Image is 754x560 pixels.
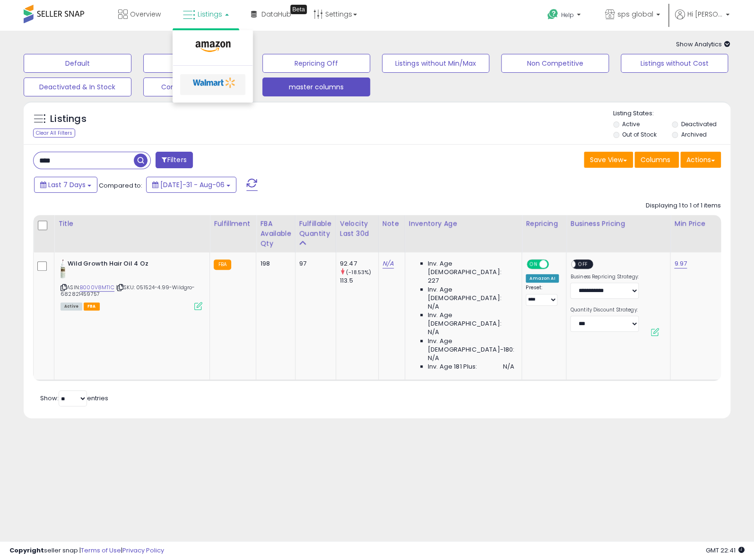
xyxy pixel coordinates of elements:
button: [DATE]-31 - Aug-06 [146,177,236,193]
button: Filters [156,152,192,168]
label: Deactivated [681,120,716,128]
span: Inv. Age [DEMOGRAPHIC_DATA]-180: [428,337,514,354]
p: Listing States: [613,109,730,118]
div: Note [382,219,401,229]
span: Inv. Age [DEMOGRAPHIC_DATA]: [428,311,514,328]
h5: Listings [50,112,87,126]
span: OFF [576,260,591,268]
span: Show Analytics [676,40,730,49]
span: N/A [428,354,439,362]
span: FBA [84,302,100,310]
div: Inventory Age [409,219,518,229]
small: FBA [214,259,231,270]
span: OFF [547,260,563,268]
a: Help [540,1,590,31]
div: Repricing [526,219,562,229]
span: Show: entries [40,394,108,403]
span: Columns [641,155,670,164]
span: Help [561,11,574,19]
span: [DATE]-31 - Aug-06 [160,180,225,190]
span: N/A [428,328,439,336]
button: Deactivated & In Stock [24,78,131,96]
div: Amazon AI [526,274,559,283]
label: Quantity Discount Strategy: [570,307,639,313]
span: All listings currently available for purchase on Amazon [61,302,82,310]
span: N/A [428,302,439,311]
span: ON [528,260,539,268]
span: Overview [130,9,161,19]
button: Repricing On [143,54,251,73]
span: Inv. Age [DEMOGRAPHIC_DATA]: [428,285,514,302]
div: Tooltip anchor [290,5,307,14]
span: Listings [198,9,222,19]
span: Hi [PERSON_NAME] [687,9,723,19]
button: Save View [584,152,633,168]
b: Wild Growth Hair Oil 4 Oz [68,259,182,271]
span: Inv. Age [DEMOGRAPHIC_DATA]: [428,259,514,276]
button: Competitive No Sales [143,78,251,96]
div: Fulfillment [214,219,252,229]
i: Get Help [547,9,559,20]
span: | SKU: 051524-4.99-Wildgro-682821459757 [61,284,195,298]
div: Velocity Last 30d [340,219,374,239]
span: sps global [617,9,653,19]
label: Out of Stock [622,130,657,138]
a: 9.97 [674,259,687,268]
button: master columns [262,78,370,96]
div: FBA Available Qty [260,219,291,249]
a: Hi [PERSON_NAME] [675,9,729,31]
div: Title [58,219,206,229]
a: B000V8MTIC [80,284,114,292]
button: Listings without Min/Max [382,54,490,73]
label: Archived [681,130,706,138]
span: N/A [503,362,514,371]
div: ASIN: [61,259,202,309]
button: Listings without Cost [621,54,728,73]
small: (-18.53%) [346,268,371,276]
div: Displaying 1 to 1 of 1 items [646,201,721,210]
span: Compared to: [99,181,142,190]
label: Business Repricing Strategy: [570,274,639,280]
div: 198 [260,259,287,268]
span: DataHub [261,9,291,19]
button: Actions [680,152,721,168]
span: Inv. Age 181 Plus: [428,362,477,371]
img: 41Y-cvRBYHL._SL40_.jpg [61,259,65,278]
button: Non Competitive [501,54,609,73]
div: 97 [299,259,329,268]
button: Last 7 Days [34,177,97,193]
div: 113.5 [340,276,378,285]
div: Min Price [674,219,723,229]
div: Business Pricing [570,219,666,229]
button: Columns [634,152,679,168]
span: Last 7 Days [48,180,86,190]
div: Clear All Filters [33,129,75,138]
div: Preset: [526,284,559,306]
a: N/A [382,259,394,268]
label: Active [622,120,640,128]
div: Fulfillable Quantity [299,219,332,239]
button: Repricing Off [262,54,370,73]
button: Default [24,54,131,73]
span: 227 [428,276,439,285]
div: 92.47 [340,259,378,268]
